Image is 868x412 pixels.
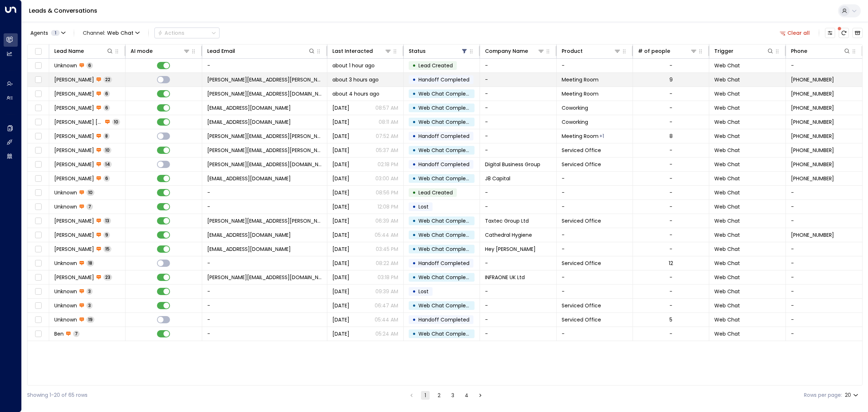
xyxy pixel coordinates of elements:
[34,160,43,169] span: Toggle select row
[34,287,43,296] span: Toggle select row
[480,256,556,270] td: -
[435,391,443,400] button: Go to page 2
[34,301,43,310] span: Toggle select row
[154,28,220,38] div: Button group with a nested menu
[332,189,349,196] span: Oct 03, 2025
[332,288,349,295] span: Sep 30, 2025
[207,217,322,224] span: laura.summerfield@taxtec.co.uk
[103,147,111,153] span: 10
[103,161,112,167] span: 14
[103,246,111,252] span: 15
[29,7,97,15] a: Leads & Conversations
[418,203,429,210] span: Lost
[480,73,556,87] td: -
[418,189,453,196] span: Lead Created
[412,271,416,283] div: •
[714,90,740,97] span: Web Chat
[412,130,416,142] div: •
[669,203,672,210] div: -
[714,62,740,69] span: Web Chat
[418,161,469,168] span: Handoff Completed
[791,175,834,182] span: +442079656060
[86,260,94,266] span: 18
[207,90,322,97] span: sophie.hamilton@enablelaw.com
[480,200,556,214] td: -
[207,245,291,253] span: Catcook17@icloud.com
[27,28,68,38] button: Agents1
[480,143,556,157] td: -
[562,47,621,55] div: Product
[418,104,475,112] span: Web Chat Completed
[376,245,398,253] p: 03:45 PM
[202,285,327,298] td: -
[669,104,672,112] div: -
[669,147,672,154] div: -
[103,175,110,181] span: 6
[786,327,862,341] td: -
[669,118,672,126] div: -
[418,288,429,295] span: Lost
[34,118,43,127] span: Toggle select row
[107,30,133,36] span: Web Chat
[375,302,398,309] p: 06:47 AM
[418,316,469,323] span: Handoff Completed
[332,147,349,154] span: Oct 07, 2025
[412,328,416,340] div: •
[202,186,327,199] td: -
[562,316,601,323] span: Serviced Office
[54,288,77,295] span: Unknown
[54,189,77,196] span: Unknown
[54,47,84,55] div: Lead Name
[86,203,93,210] span: 7
[207,104,291,112] span: ian@biodiversity-units.uk
[669,231,672,239] div: -
[379,118,398,126] p: 08:11 AM
[207,231,291,239] span: iany@cathedralhygiene.co.uk
[714,133,740,140] span: Web Chat
[714,231,740,239] span: Web Chat
[54,274,94,281] span: Ahmed Khabiry
[669,175,672,182] div: -
[480,129,556,143] td: -
[207,47,315,55] div: Lead Email
[54,203,77,210] span: Unknown
[375,330,398,337] p: 05:24 AM
[557,228,633,242] td: -
[562,302,601,309] span: Serviced Office
[714,217,740,224] span: Web Chat
[332,76,379,83] span: about 3 hours ago
[485,47,544,55] div: Company Name
[485,161,540,168] span: Digital Business Group
[202,313,327,327] td: -
[638,47,670,55] div: # of people
[80,28,142,38] button: Channel:Web Chat
[34,132,43,141] span: Toggle select row
[378,161,398,168] p: 02:18 PM
[714,47,774,55] div: Trigger
[54,330,64,337] span: Ben
[103,76,112,83] span: 22
[103,274,112,280] span: 23
[34,315,43,324] span: Toggle select row
[332,245,349,253] span: Oct 01, 2025
[103,232,110,238] span: 9
[34,188,43,197] span: Toggle select row
[412,285,416,298] div: •
[86,62,93,68] span: 6
[207,47,235,55] div: Lead Email
[791,161,834,168] span: +447449051874
[332,133,349,140] span: Oct 07, 2025
[418,118,475,126] span: Web Chat Completed
[791,147,834,154] span: +44192457890
[34,174,43,183] span: Toggle select row
[714,330,740,337] span: Web Chat
[786,299,862,312] td: -
[791,76,834,83] span: +447734954465
[86,302,93,308] span: 3
[669,260,673,267] div: 12
[375,316,398,323] p: 05:44 AM
[714,302,740,309] span: Web Chat
[462,391,471,400] button: Go to page 4
[669,302,672,309] div: -
[207,147,322,154] span: john.horne@gmail.com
